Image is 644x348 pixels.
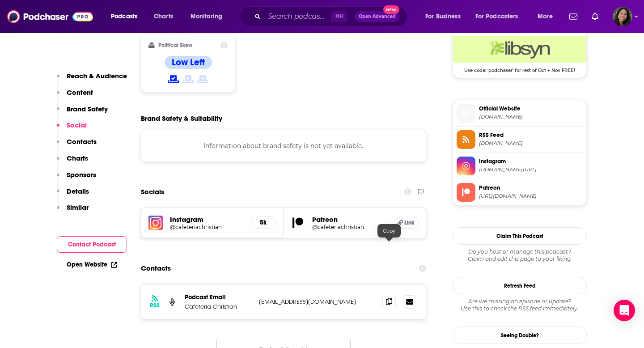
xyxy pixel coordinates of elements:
a: @cafeteriachristian [312,224,386,230]
img: Podchaser - Follow, Share and Rate Podcasts [7,8,93,25]
button: Details [57,187,89,204]
div: Information about brand safety is not yet available. [141,130,426,162]
p: Charts [67,154,88,162]
a: Libsyn Deal: Use code: 'podchaser' for rest of Oct + Nov FREE! [453,36,586,72]
button: Brand Safety [57,105,108,121]
span: https://www.patreon.com/cafeteriachristian [479,193,583,199]
img: iconImage [148,216,163,230]
button: open menu [419,9,472,24]
span: cafeteriachristian.club [479,114,583,120]
button: Reach & Audience [57,72,127,88]
p: Brand Safety [67,105,108,113]
span: For Podcasters [475,10,518,23]
span: instagram.com/cafeteriachristian [479,166,583,173]
span: Logged in as BroadleafBooks2 [613,7,632,26]
div: Copy [377,224,401,238]
h2: Brand Safety & Suitability [141,114,222,123]
p: Details [67,187,89,195]
a: Charts [148,9,178,24]
span: New [383,5,399,14]
span: Patreon [479,184,583,192]
h5: 5k [258,219,268,226]
p: Sponsors [67,170,96,179]
button: Social [57,121,87,137]
a: Official Website[DOMAIN_NAME] [457,104,583,123]
button: Claim This Podcast [453,227,587,245]
button: open menu [184,9,234,24]
h3: RSS [150,302,160,309]
img: User Profile [613,7,632,26]
input: Search podcasts, credits, & more... [264,9,331,24]
button: Contacts [57,137,97,154]
button: Sponsors [57,170,96,187]
button: Refresh Feed [453,277,587,294]
div: Open Intercom Messenger [614,300,635,321]
span: More [538,10,553,23]
div: Are we missing an episode or update? Use this to check the RSS feed immediately. [453,298,587,312]
button: Content [57,88,93,105]
button: open menu [105,9,149,24]
div: Search podcasts, credits, & more... [248,6,416,27]
span: Instagram [479,157,583,166]
p: Reach & Audience [67,72,127,80]
p: Cafeteria Christian [185,303,252,310]
button: Similar [57,203,89,220]
button: open menu [531,9,564,24]
a: RSS Feed[DOMAIN_NAME] [457,130,583,149]
a: Show notifications dropdown [566,9,581,24]
a: Link [394,217,419,229]
span: For Business [425,10,461,23]
button: Open AdvancedNew [355,11,400,22]
h2: Contacts [141,260,171,277]
a: Instagram[DOMAIN_NAME][URL] [457,157,583,175]
span: cafeteriachristian.libsyn.com [479,140,583,147]
a: Show notifications dropdown [588,9,602,24]
img: Libsyn Deal: Use code: 'podchaser' for rest of Oct + Nov FREE! [453,36,586,63]
p: Social [67,121,87,129]
button: Show profile menu [613,7,632,26]
a: Open Website [67,261,117,268]
div: Claim and edit this page to your liking. [453,248,587,263]
a: @cafeteriachristian [170,224,244,230]
a: Patreon[URL][DOMAIN_NAME] [457,183,583,202]
h5: Instagram [170,215,244,224]
span: Monitoring [191,10,222,23]
button: Contact Podcast [57,236,127,253]
h2: Socials [141,183,164,200]
span: Podcasts [111,10,137,23]
span: Use code: 'podchaser' for rest of Oct + Nov FREE! [453,63,586,73]
span: ⌘ K [331,11,347,22]
p: Podcast Email [185,293,252,301]
p: Similar [67,203,89,212]
h4: Low Left [172,57,205,68]
span: Open Advanced [359,14,396,19]
p: Contacts [67,137,97,146]
button: Charts [57,154,88,170]
span: Do you host or manage this podcast? [453,248,587,255]
button: open menu [470,9,531,24]
span: Charts [154,10,173,23]
p: [EMAIL_ADDRESS][DOMAIN_NAME] [259,298,375,306]
span: Official Website [479,105,583,113]
p: Content [67,88,93,97]
h2: Political Skew [158,42,192,48]
span: Link [404,219,415,226]
span: RSS Feed [479,131,583,139]
a: Seeing Double? [453,327,587,344]
h5: Patreon [312,215,386,224]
